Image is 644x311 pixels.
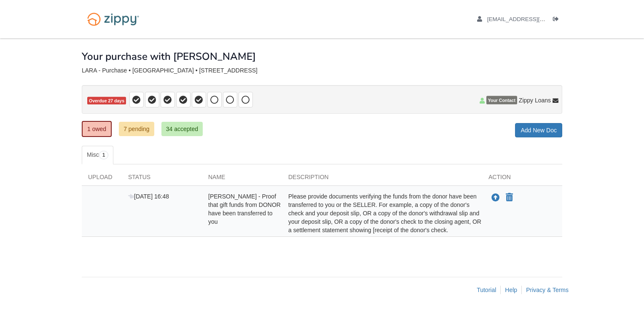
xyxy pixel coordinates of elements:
span: raq2121@myyahoo.com [487,16,584,22]
a: Tutorial [477,287,496,293]
div: Upload [82,173,122,185]
a: edit profile [477,16,584,24]
div: Action [482,173,562,185]
a: Misc [82,146,113,164]
a: Add New Doc [515,123,562,137]
button: Upload Raquel Lara - Proof that gift funds from DONOR have been transferred to you [491,192,501,203]
div: LARA - Purchase • [GEOGRAPHIC_DATA] • [STREET_ADDRESS] [82,67,562,74]
span: Your Contact [486,96,517,105]
a: Log out [553,16,562,24]
span: 1 [99,151,109,159]
div: Please provide documents verifying the funds from the donor have been transferred to you or the S... [282,192,482,234]
span: [PERSON_NAME] - Proof that gift funds from DONOR have been transferred to you [208,193,281,225]
span: [DATE] 16:48 [128,193,169,200]
button: Declare Raquel Lara - Proof that gift funds from DONOR have been transferred to you not applicable [505,193,514,203]
img: Logo [82,8,145,30]
div: Status [122,173,202,185]
a: 34 accepted [161,122,203,136]
div: Description [282,173,482,185]
div: Name [202,173,282,185]
a: Privacy & Terms [526,287,569,293]
span: Zippy Loans [519,96,551,105]
a: Help [505,287,517,293]
span: Overdue 27 days [87,97,126,105]
h1: Your purchase with [PERSON_NAME] [82,51,256,62]
a: 7 pending [119,122,154,136]
a: 1 owed [82,121,112,137]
